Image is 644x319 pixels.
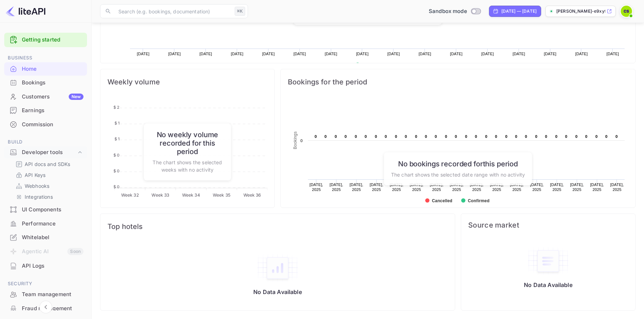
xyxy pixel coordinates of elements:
a: Home [4,62,87,75]
span: Weekly volume [107,76,267,88]
text: 0 [365,134,367,139]
input: Search (e.g. bookings, documentation) [114,4,232,18]
a: Earnings [4,104,87,117]
text: [DATE] [199,52,212,56]
p: API Keys [25,171,45,179]
text: 0 [595,134,597,139]
text: [DATE] [607,52,619,56]
div: Developer tools [22,148,76,157]
a: Getting started [22,36,83,44]
div: Getting started [4,33,87,47]
div: API docs and SDKs [13,159,84,169]
div: Performance [22,220,83,228]
div: Performance [4,217,87,231]
text: [DATE] [419,52,431,56]
text: [DATE] [450,52,463,56]
text: [DATE] [544,52,557,56]
text: 0 [435,134,437,139]
button: Collapse navigation [39,301,52,313]
a: Performance [4,217,87,230]
h6: No bookings recorded for this period [391,159,525,168]
div: Home [4,62,87,76]
text: [DATE] [137,52,150,56]
text: Revenue [362,63,380,68]
a: UI Components [4,203,87,216]
div: Click to change the date range period [489,6,541,17]
span: Build [4,138,87,146]
text: 0 [395,134,397,139]
text: [DATE] [168,52,181,56]
text: [DATE] [231,52,243,56]
div: Fraud management [22,305,83,313]
text: 0 [445,134,447,139]
span: Security [4,280,87,288]
span: Bookings for the period [288,76,628,88]
tspan: $ 0 [113,153,119,158]
text: 0 [301,139,303,143]
div: Webhooks [13,181,84,191]
a: API Logs [4,259,87,272]
text: 0 [385,134,387,139]
a: CustomersNew [4,90,87,103]
text: 0 [495,134,497,139]
img: empty-state-table2.svg [256,253,299,283]
text: 0 [335,134,337,139]
tspan: $ 0 [113,168,119,173]
text: 0 [555,134,557,139]
p: No Data Available [253,288,302,295]
tspan: Week 35 [213,192,230,198]
div: Whitelabel [22,234,83,242]
a: Whitelabel [4,231,87,244]
div: Switch to Production mode [426,7,483,15]
text: 0 [575,134,577,139]
text: 0 [455,134,457,139]
a: API Keys [16,171,81,179]
text: [DATE], 2025 [329,183,343,192]
p: Integrations [25,193,53,200]
text: [DATE], 2025 [349,183,363,192]
div: UI Components [22,206,83,214]
text: 0 [485,134,487,139]
p: API docs and SDKs [25,160,70,168]
div: Developer tools [4,146,87,159]
p: The chart shows the selected weeks with no activity [151,159,224,173]
img: LiteAPI logo [6,6,45,17]
text: 0 [505,134,507,139]
p: Webhooks [25,182,49,190]
div: API Keys [13,170,84,180]
div: CustomersNew [4,90,87,104]
div: Home [22,65,83,73]
span: Sandbox mode [429,7,467,15]
text: 0 [415,134,417,139]
div: Earnings [22,107,83,115]
tspan: $ 2 [113,105,119,110]
tspan: Week 36 [243,192,261,198]
a: API docs and SDKs [16,160,81,168]
span: Top hotels [107,221,448,232]
div: Bookings [22,79,83,87]
img: empty-state-table.svg [527,246,569,276]
div: Whitelabel [4,231,87,244]
text: 0 [475,134,477,139]
div: API Logs [22,262,83,270]
div: Integrations [13,192,84,202]
text: [DATE], 2025 [570,183,584,192]
h6: No weekly volume recorded for this period [151,130,224,156]
a: Integrations [16,193,81,200]
text: [DATE] [575,52,588,56]
tspan: Week 33 [151,192,169,198]
text: [DATE] [325,52,338,56]
text: [DATE] [356,52,369,56]
text: [DATE] [293,52,306,56]
tspan: Week 34 [182,192,200,198]
a: Webhooks [16,182,81,190]
tspan: $ 0 [113,184,119,189]
a: Fraud management [4,302,87,315]
text: 0 [315,134,317,139]
text: [DATE], 2025 [590,183,604,192]
text: 0 [465,134,467,139]
img: Colin Seaman [621,6,632,17]
a: Team management [4,288,87,301]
